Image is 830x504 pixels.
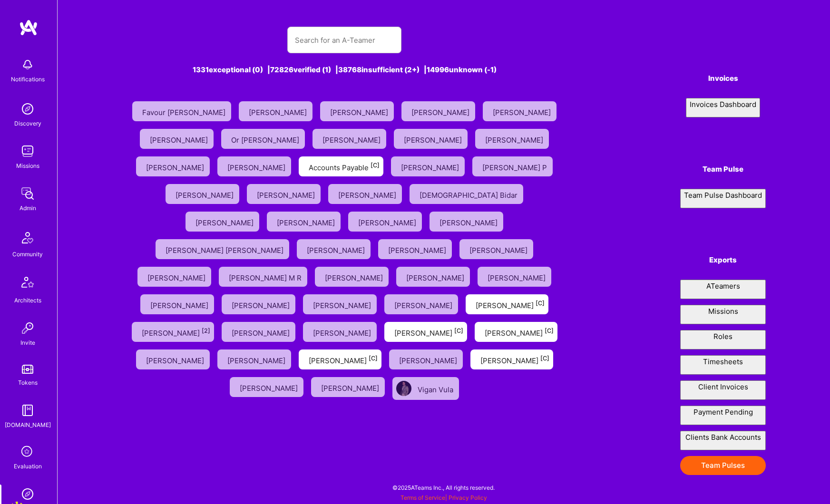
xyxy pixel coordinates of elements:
sup: [C] [371,162,380,169]
a: [PERSON_NAME][C] [295,346,385,373]
h4: Exports [680,256,766,264]
span: | [400,494,487,501]
div: [PERSON_NAME] [388,243,448,255]
div: Community [12,249,43,259]
a: User AvatarVigan Vula [389,373,463,404]
div: [PERSON_NAME] [394,298,454,310]
a: [PERSON_NAME] [PERSON_NAME] [152,235,293,263]
div: [PERSON_NAME] [485,133,545,145]
img: bell [18,55,37,74]
div: [PERSON_NAME] [488,271,547,283]
div: [DEMOGRAPHIC_DATA] Bidar [420,188,519,200]
a: [PERSON_NAME] [344,208,426,235]
a: [PERSON_NAME] [474,263,555,291]
i: icon SelectionTeam [19,443,37,461]
a: [PERSON_NAME] [243,180,324,208]
a: Terms of Service [400,494,445,501]
a: [PERSON_NAME] [136,125,217,153]
div: [PERSON_NAME] [PERSON_NAME] [166,243,285,255]
img: discovery [18,99,37,118]
button: Invoices Dashboard [686,98,760,117]
a: [PERSON_NAME][C] [471,318,561,346]
sup: [C] [454,327,463,334]
div: [PERSON_NAME] [146,160,206,173]
div: Accounts Payable [309,160,380,173]
img: Admin Search [18,485,37,504]
a: [PERSON_NAME] [137,291,218,318]
div: Missions [16,161,39,171]
div: [PERSON_NAME] [232,326,292,338]
a: [PERSON_NAME] [214,153,295,180]
img: teamwork [18,142,37,161]
h4: Invoices [680,74,766,83]
div: [PERSON_NAME] [330,105,390,117]
sup: [C] [536,300,545,307]
div: Admin [20,203,36,213]
div: [PERSON_NAME] [404,133,464,145]
div: [PERSON_NAME] [257,188,317,200]
a: [PERSON_NAME] [387,153,469,180]
div: [PERSON_NAME] [307,243,367,255]
div: [PERSON_NAME] [309,353,378,366]
img: logo [19,19,38,36]
a: Invoices Dashboard [680,98,766,117]
div: Notifications [11,74,45,84]
div: [PERSON_NAME] [322,133,382,145]
div: [PERSON_NAME] [401,160,461,173]
button: Client Invoices [680,380,766,400]
div: [PERSON_NAME] [249,105,309,117]
div: Discovery [14,118,41,128]
div: [PERSON_NAME] [313,298,373,310]
div: Vigan Vula [418,382,455,395]
img: Community [16,226,39,249]
a: [PERSON_NAME] [471,125,553,153]
div: Or [PERSON_NAME] [231,133,301,145]
sup: [C] [369,355,378,362]
div: Favour [PERSON_NAME] [142,105,227,117]
a: [PERSON_NAME] [162,180,243,208]
div: Invite [20,338,35,348]
div: [PERSON_NAME] [493,105,553,117]
a: [PERSON_NAME][C] [381,318,471,346]
a: Accounts Payable[C] [295,153,387,180]
div: [PERSON_NAME] [142,326,210,338]
button: Roles [680,330,766,349]
div: Evaluation [14,461,42,471]
a: Or [PERSON_NAME] [217,125,309,153]
a: [PERSON_NAME] M R [215,263,311,291]
div: Architects [14,295,41,305]
a: [PERSON_NAME] [311,263,392,291]
a: [PERSON_NAME] [324,180,406,208]
a: [PERSON_NAME] [385,346,467,373]
a: [PERSON_NAME] [392,263,474,291]
img: Invite [18,319,37,338]
div: [PERSON_NAME] [469,243,529,255]
a: [PERSON_NAME][C] [467,346,557,373]
div: [PERSON_NAME] [325,271,385,283]
div: [PERSON_NAME] [232,298,292,310]
a: [PERSON_NAME] [263,208,344,235]
a: [PERSON_NAME] [214,346,295,373]
a: [PERSON_NAME] [299,318,381,346]
a: Privacy Policy [449,494,487,501]
h4: Team Pulse [680,165,766,174]
a: [PERSON_NAME] [307,373,389,404]
sup: [C] [540,355,549,362]
img: Architects [16,272,39,295]
a: [PERSON_NAME] [426,208,507,235]
div: [PERSON_NAME] [240,381,300,393]
sup: [C] [545,327,554,334]
div: [DOMAIN_NAME] [5,420,51,430]
div: [PERSON_NAME] [485,326,554,338]
a: [PERSON_NAME] [134,263,215,291]
a: [PERSON_NAME] [398,97,479,125]
a: [PERSON_NAME] [132,153,214,180]
button: Team Pulse Dashboard [680,189,766,208]
div: [PERSON_NAME] [394,326,463,338]
a: [PERSON_NAME] [226,373,307,404]
div: [PERSON_NAME] [150,298,210,310]
a: [PERSON_NAME] [309,125,390,153]
div: [PERSON_NAME] [406,271,466,283]
a: [PERSON_NAME] [182,208,263,235]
